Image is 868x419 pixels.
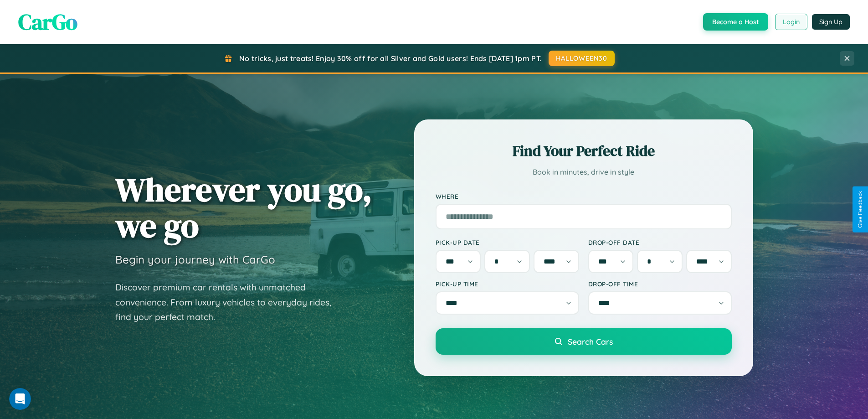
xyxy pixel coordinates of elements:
[239,54,542,63] span: No tricks, just treats! Enjoy 30% off for all Silver and Gold users! Ends [DATE] 1pm PT.
[703,13,768,31] button: Become a Host
[9,388,31,410] iframe: Intercom live chat
[812,14,850,30] button: Sign Up
[436,192,732,200] label: Where
[115,253,275,266] h3: Begin your journey with CarGo
[857,191,863,228] div: Give Feedback
[549,51,615,66] button: HALLOWEEN30
[568,336,613,347] span: Search Cars
[436,328,732,355] button: Search Cars
[18,7,77,37] span: CarGo
[436,141,732,161] h2: Find Your Perfect Ride
[436,166,732,179] p: Book in minutes, drive in style
[775,14,807,30] button: Login
[588,238,732,246] label: Drop-off Date
[436,280,579,288] label: Pick-up Time
[436,238,579,246] label: Pick-up Date
[115,171,372,243] h1: Wherever you go, we go
[588,280,732,288] label: Drop-off Time
[115,280,343,325] p: Discover premium car rentals with unmatched convenience. From luxury vehicles to everyday rides, ...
